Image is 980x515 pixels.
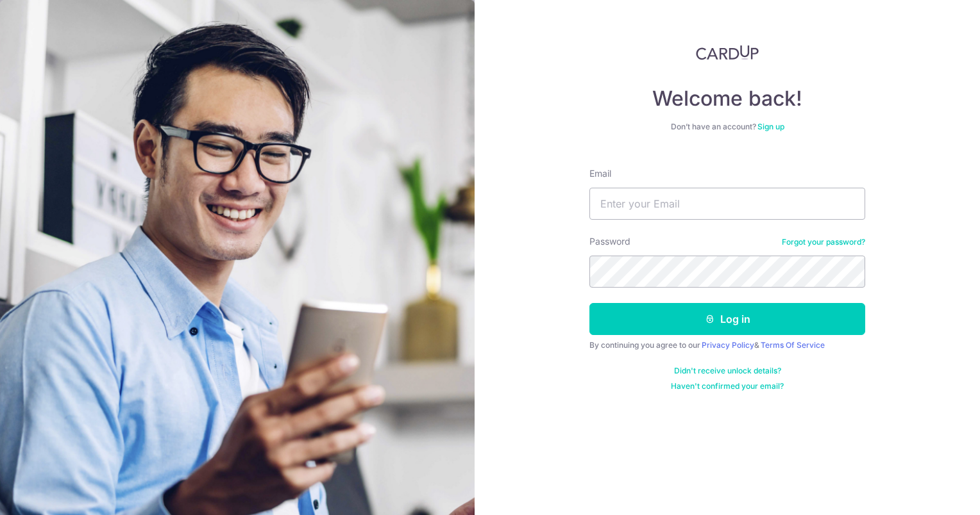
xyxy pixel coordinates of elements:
[782,237,865,247] a: Forgot your password?
[702,340,754,350] a: Privacy Policy
[696,45,759,60] img: CardUp Logo
[589,86,865,111] h4: Welcome back!
[589,167,611,180] label: Email
[589,188,865,220] input: Enter your Email
[589,235,630,248] label: Password
[757,122,784,131] a: Sign up
[589,340,865,350] div: By continuing you agree to our &
[671,381,784,391] a: Haven't confirmed your email?
[589,122,865,132] div: Don’t have an account?
[589,303,865,335] button: Log in
[761,340,825,350] a: Terms Of Service
[674,366,781,376] a: Didn't receive unlock details?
